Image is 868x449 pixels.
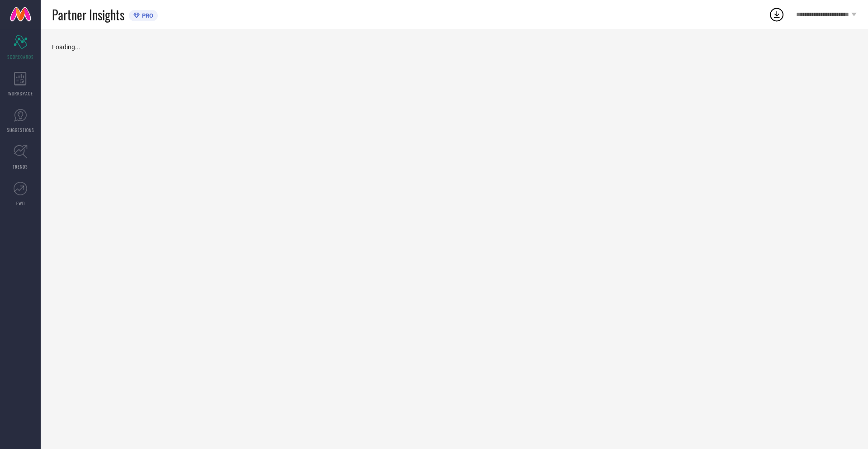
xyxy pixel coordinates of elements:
[8,90,33,97] span: WORKSPACE
[16,200,25,207] span: FWD
[769,6,785,23] div: Open download list
[7,53,34,60] span: SCORECARDS
[140,12,153,19] span: PRO
[13,163,28,170] span: TRENDS
[7,127,34,133] span: SUGGESTIONS
[52,5,124,24] span: Partner Insights
[52,43,80,51] span: Loading...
